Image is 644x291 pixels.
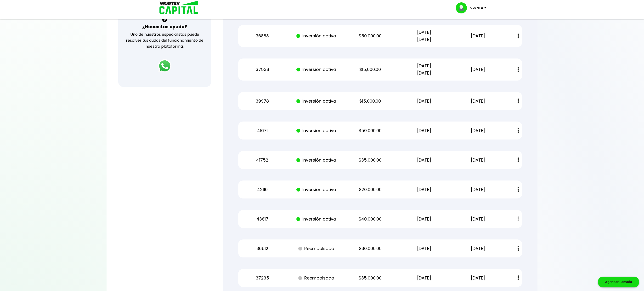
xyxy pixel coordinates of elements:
[455,186,501,193] p: [DATE]
[456,2,470,13] img: profile-image
[598,277,639,287] div: Agendar llamada
[455,274,501,282] p: [DATE]
[401,98,447,105] p: [DATE]
[240,32,285,40] p: 36883
[142,23,187,30] h3: ¿Necesitas ayuda?
[240,157,285,164] p: 41752
[470,4,483,12] p: Cuenta
[347,98,393,105] p: $15,000.00
[347,66,393,73] p: $15,000.00
[294,66,339,73] p: Inversión activa
[401,245,447,252] p: [DATE]
[401,157,447,164] p: [DATE]
[401,62,447,77] p: [DATE] [DATE]
[294,245,339,252] p: Reembolsada
[240,274,285,282] p: 37235
[455,215,501,223] p: [DATE]
[294,98,339,105] p: Inversión activa
[240,245,285,252] p: 36512
[347,215,393,223] p: $40,000.00
[455,66,501,73] p: [DATE]
[240,127,285,134] p: 41671
[294,157,339,164] p: Inversión activa
[401,274,447,282] p: [DATE]
[347,32,393,40] p: $50,000.00
[294,274,339,282] p: Reembolsada
[158,59,171,73] img: logos_whatsapp-icon.242b2217.svg
[401,127,447,134] p: [DATE]
[294,215,339,223] p: Inversión activa
[294,32,339,40] p: Inversión activa
[240,186,285,193] p: 42110
[124,31,205,49] p: Uno de nuestros especialistas puede resolver tus dudas del funcionamiento de nuestra plataforma.
[401,215,447,223] p: [DATE]
[455,98,501,105] p: [DATE]
[455,32,501,40] p: [DATE]
[240,98,285,105] p: 39978
[294,186,339,193] p: Inversión activa
[455,157,501,164] p: [DATE]
[347,245,393,252] p: $30,000.00
[401,29,447,43] p: [DATE] [DATE]
[347,127,393,134] p: $50,000.00
[401,186,447,193] p: [DATE]
[483,7,490,9] img: icon-down
[240,66,285,73] p: 37538
[240,215,285,223] p: 43817
[294,127,339,134] p: Inversión activa
[347,157,393,164] p: $35,000.00
[455,245,501,252] p: [DATE]
[455,127,501,134] p: [DATE]
[347,186,393,193] p: $20,000.00
[347,274,393,282] p: $35,000.00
